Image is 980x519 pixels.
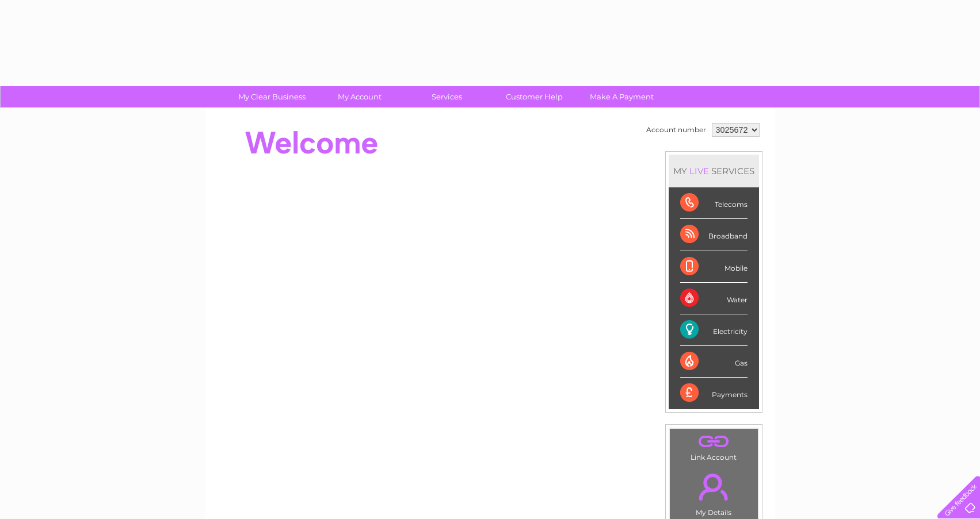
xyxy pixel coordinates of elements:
[643,120,709,140] td: Account number
[669,155,759,187] div: MY SERVICES
[673,467,755,507] a: .
[680,378,748,409] div: Payments
[680,187,748,219] div: Telecoms
[680,219,748,251] div: Broadband
[224,86,319,107] a: My Clear Business
[669,428,758,464] td: Link Account
[680,314,748,346] div: Electricity
[574,86,669,107] a: Make A Payment
[680,283,748,314] div: Water
[673,432,755,452] a: .
[687,166,711,176] div: LIVE
[680,346,748,378] div: Gas
[680,251,748,283] div: Mobile
[312,86,407,107] a: My Account
[399,86,494,107] a: Services
[487,86,582,107] a: Customer Help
